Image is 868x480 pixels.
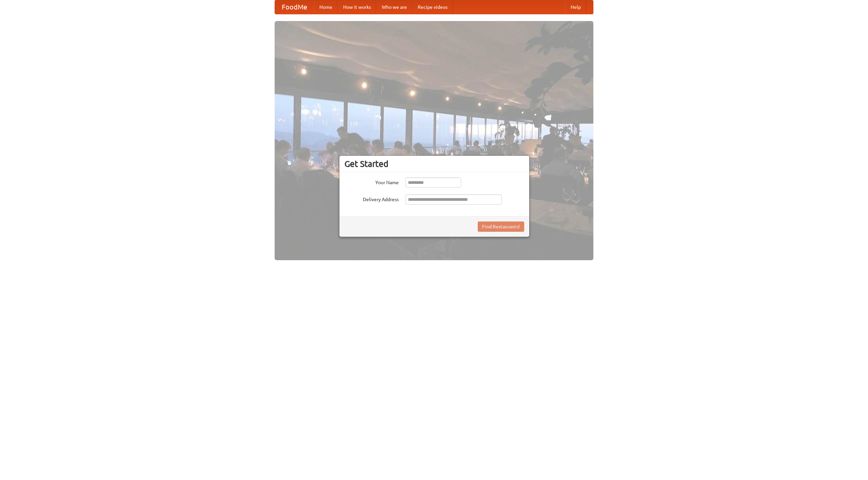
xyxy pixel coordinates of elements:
a: Recipe videos [412,0,453,14]
button: Find Restaurants! [478,222,524,232]
label: Delivery Address [344,194,399,203]
a: FoodMe [275,0,314,14]
a: Home [314,0,338,14]
a: How it works [338,0,376,14]
label: Your Name [344,177,399,186]
a: Help [565,0,586,14]
h3: Get Started [344,159,524,169]
a: Who we are [376,0,412,14]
